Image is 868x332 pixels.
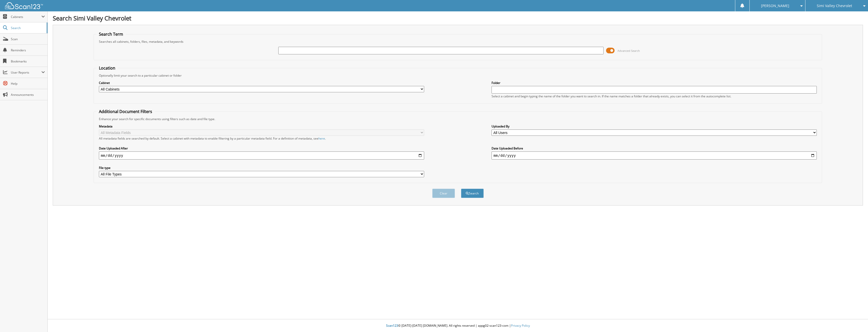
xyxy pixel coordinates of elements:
[99,136,424,141] div: All metadata fields are searched by default. Select a cabinet with metadata to enable filtering b...
[11,37,45,41] span: Scan
[96,31,126,37] legend: Search Term
[492,146,817,150] label: Date Uploaded Before
[511,323,530,328] a: Privacy Policy
[492,124,817,128] label: Uploaded By
[492,94,817,98] div: Select a cabinet and begin typing the name of the folder you want to search in. If the name match...
[492,151,817,160] input: end
[5,2,43,9] img: scan123-logo-white.svg
[96,39,820,44] div: Searches all cabinets, folders, files, metadata, and keywords
[761,4,789,7] span: [PERSON_NAME]
[96,109,155,114] legend: Additional Document Filters
[492,81,817,85] label: Folder
[432,189,455,198] button: Clear
[11,26,44,30] span: Search
[11,48,45,52] span: Reminders
[48,320,868,332] div: © [DATE]-[DATE] [DOMAIN_NAME]. All rights reserved | appg02-scan123-com |
[386,323,398,328] span: Scan123
[96,117,820,121] div: Enhance your search for specific documents using filters such as date and file type.
[99,151,424,160] input: start
[99,124,424,128] label: Metadata
[96,65,118,71] legend: Location
[99,166,424,170] label: File type
[99,81,424,85] label: Cabinet
[53,14,863,22] h1: Search Simi Valley Chevrolet
[11,59,45,63] span: Bookmarks
[817,4,852,7] span: Simi Valley Chevrolet
[11,15,41,19] span: Cabinets
[11,93,45,97] span: Announcements
[99,146,424,150] label: Date Uploaded After
[11,70,41,75] span: User Reports
[318,136,325,141] a: here
[11,81,45,86] span: Help
[96,73,820,78] div: Optionally limit your search to a particular cabinet or folder
[461,189,484,198] button: Search
[617,49,640,53] span: Advanced Search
